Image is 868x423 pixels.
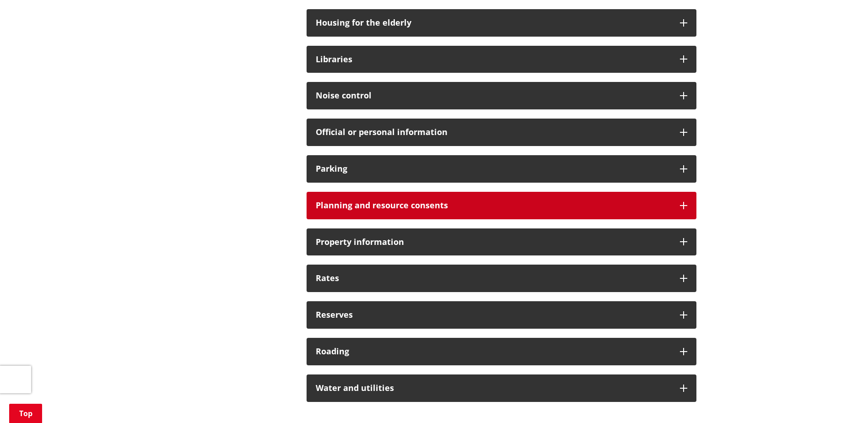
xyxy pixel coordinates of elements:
iframe: Messenger Launcher [826,385,859,418]
a: Top [9,404,42,423]
h3: Planning and resource consents [316,201,671,210]
h3: Official or personal information [316,128,671,137]
h3: Reserves [316,310,671,320]
h3: Property information [316,238,671,247]
h3: Parking [316,164,671,174]
h3: Libraries [316,55,671,64]
h3: Roading [316,347,671,356]
h3: Housing for the elderly [316,18,671,27]
h3: Rates [316,274,671,283]
h3: Water and utilities [316,384,671,393]
h3: Noise control [316,91,671,100]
